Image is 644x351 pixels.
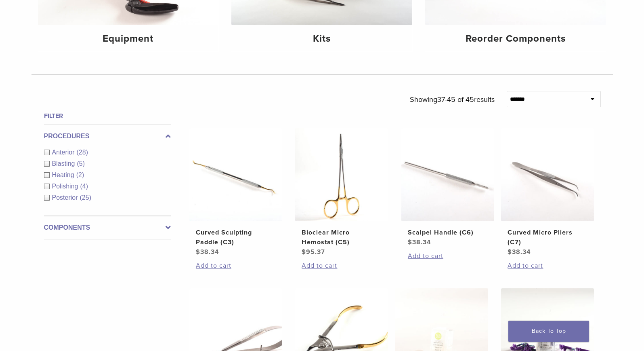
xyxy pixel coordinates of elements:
bdi: 38.34 [196,248,219,256]
label: Procedures [44,131,171,141]
span: Anterior [52,149,77,156]
img: Curved Sculpting Paddle (C3) [189,128,282,221]
h2: Curved Micro Pliers (C7) [508,228,587,247]
h4: Filter [44,111,171,121]
a: Curved Sculpting Paddle (C3)Curved Sculpting Paddle (C3) $38.34 [189,128,283,257]
span: (25) [80,194,91,201]
h2: Bioclear Micro Hemostat (C5) [302,228,382,247]
span: Heating [52,171,76,178]
span: $ [408,238,412,246]
bdi: 38.34 [508,248,531,256]
p: Showing results [410,91,495,108]
img: Bioclear Micro Hemostat (C5) [295,128,388,221]
span: (5) [77,160,85,167]
img: Scalpel Handle (C6) [401,128,494,221]
span: $ [508,248,512,256]
span: (28) [77,149,88,156]
a: Add to cart: “Bioclear Micro Hemostat (C5)” [302,261,382,271]
span: Posterior [52,194,80,201]
span: $ [302,248,306,256]
bdi: 95.37 [302,248,325,256]
a: Curved Micro Pliers (C7)Curved Micro Pliers (C7) $38.34 [501,128,595,257]
h2: Curved Sculpting Paddle (C3) [196,228,276,247]
a: Add to cart: “Curved Sculpting Paddle (C3)” [196,261,276,271]
span: Blasting [52,160,77,167]
span: $ [196,248,200,256]
span: 37-45 of 45 [437,95,474,104]
a: Add to cart: “Curved Micro Pliers (C7)” [508,261,587,271]
h4: Equipment [44,32,212,46]
h2: Scalpel Handle (C6) [408,228,488,237]
span: (2) [76,171,84,178]
span: (4) [80,183,88,190]
h4: Kits [238,32,406,46]
label: Components [44,223,171,233]
img: Curved Micro Pliers (C7) [501,128,594,221]
a: Add to cart: “Scalpel Handle (C6)” [408,251,488,261]
a: Scalpel Handle (C6)Scalpel Handle (C6) $38.34 [401,128,495,247]
h4: Reorder Components [432,32,600,46]
bdi: 38.34 [408,238,431,246]
a: Bioclear Micro Hemostat (C5)Bioclear Micro Hemostat (C5) $95.37 [295,128,389,257]
a: Back To Top [508,321,589,342]
span: Polishing [52,183,80,190]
